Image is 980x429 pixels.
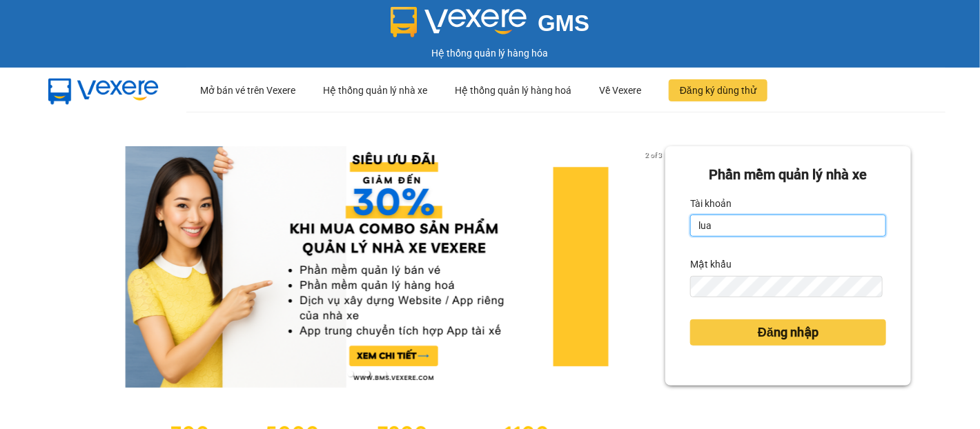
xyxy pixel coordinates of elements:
[3,46,977,61] div: Hệ thống quản lý hàng hóa
[690,192,732,214] label: Tài khoản
[69,146,88,388] button: previous slide / item
[323,68,427,112] div: Hệ thống quản lý nhà xe
[669,79,767,101] button: Đăng ký dùng thử
[690,276,883,298] input: Mật khẩu
[538,10,589,36] span: GMS
[690,253,732,275] label: Mật khẩu
[646,146,665,388] button: next slide / item
[690,214,886,237] input: Tài khoản
[348,371,353,377] li: slide item 1
[690,164,886,186] div: Phần mềm quản lý nhà xe
[599,68,641,112] div: Về Vexere
[641,146,665,164] p: 2 of 3
[364,371,370,377] li: slide item 2
[680,83,756,98] span: Đăng ký dùng thử
[381,371,386,377] li: slide item 3
[391,7,527,37] img: logo 2
[455,68,571,112] div: Hệ thống quản lý hàng hoá
[758,323,819,342] span: Đăng nhập
[391,21,590,32] a: GMS
[35,68,173,113] img: mbUUG5Q.png
[690,319,886,346] button: Đăng nhập
[200,68,295,112] div: Mở bán vé trên Vexere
